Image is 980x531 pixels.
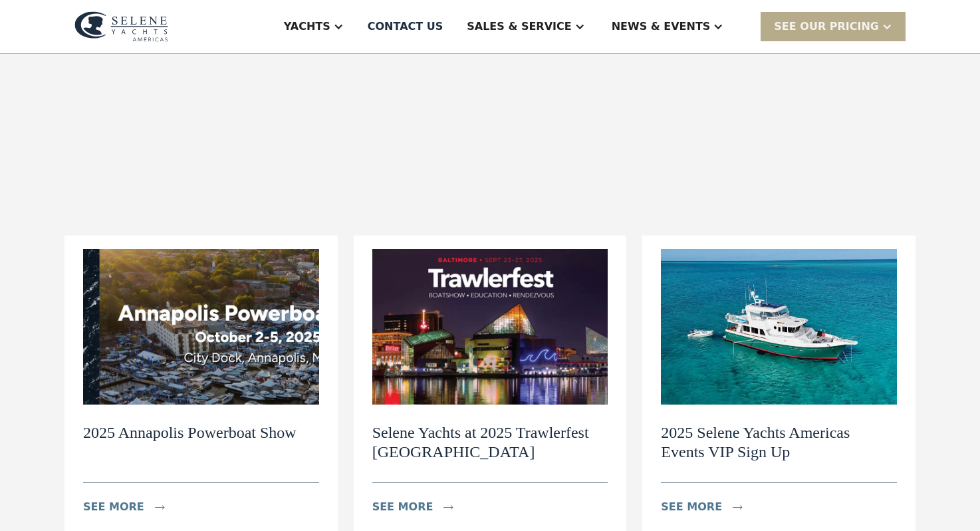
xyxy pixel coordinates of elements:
div: News & EVENTS [612,19,711,35]
div: see more [83,499,144,515]
div: see more [661,499,722,515]
div: SEE Our Pricing [774,19,879,35]
div: Contact US [368,19,443,35]
img: icon [155,505,165,510]
img: icon [733,505,743,510]
img: logo [74,11,168,42]
div: SEE Our Pricing [761,12,906,41]
div: Yachts [284,19,330,35]
div: see more [372,499,433,515]
h2: 2025 Selene Yachts Americas Events VIP Sign Up [661,423,897,462]
img: icon [443,505,453,510]
div: Sales & Service [467,19,571,35]
h2: 2025 Annapolis Powerboat Show [83,423,297,442]
h2: Selene Yachts at 2025 Trawlerfest [GEOGRAPHIC_DATA] [372,423,608,462]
